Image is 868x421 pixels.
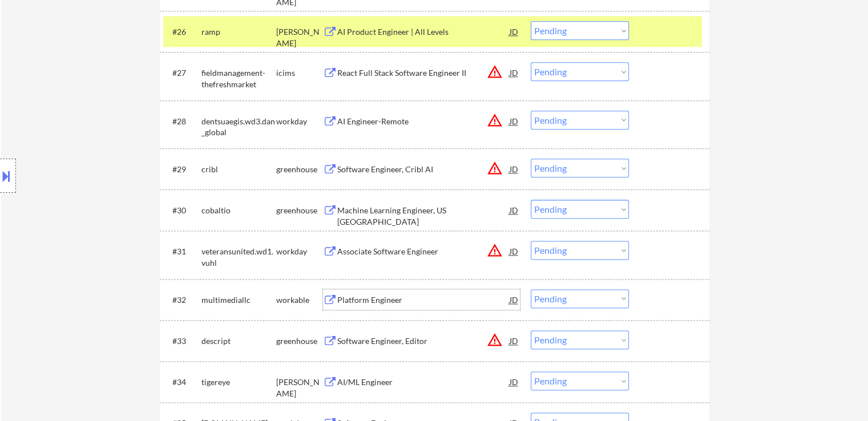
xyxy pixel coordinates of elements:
[201,205,276,216] div: cobaltio
[508,159,520,179] div: JD
[337,67,510,79] div: React Full Stack Software Engineer II
[508,21,520,42] div: JD
[276,377,323,399] div: [PERSON_NAME]
[201,116,276,138] div: dentsuaegis.wd3.dan_global
[337,246,510,257] div: Associate Software Engineer
[337,205,510,227] div: Machine Learning Engineer, US [GEOGRAPHIC_DATA]
[508,371,520,392] div: JD
[276,164,323,175] div: greenhouse
[172,294,192,306] div: #32
[487,64,503,80] button: warning_amber
[276,116,323,127] div: workday
[487,160,503,176] button: warning_amber
[508,111,520,131] div: JD
[201,377,276,388] div: tigereye
[201,67,276,90] div: fieldmanagement-thefreshmarket
[201,26,276,38] div: ramp
[337,26,510,38] div: AI Product Engineer | All Levels
[487,112,503,128] button: warning_amber
[172,335,192,347] div: #33
[276,26,323,48] div: [PERSON_NAME]
[508,62,520,83] div: JD
[337,294,510,306] div: Platform Engineer
[172,26,192,38] div: #26
[201,246,276,268] div: veteransunited.wd1.vuhl
[508,241,520,261] div: JD
[172,67,192,79] div: #27
[276,335,323,347] div: greenhouse
[337,335,510,347] div: Software Engineer, Editor
[172,377,192,388] div: #34
[487,332,503,348] button: warning_amber
[337,164,510,175] div: Software Engineer, Cribl AI
[276,246,323,257] div: workday
[337,377,510,388] div: AI/ML Engineer
[201,294,276,306] div: multimediallc
[276,67,323,79] div: icims
[276,205,323,216] div: greenhouse
[508,330,520,351] div: JD
[276,294,323,306] div: workable
[508,200,520,220] div: JD
[337,116,510,127] div: AI Engineer-Remote
[508,289,520,310] div: JD
[487,242,503,258] button: warning_amber
[201,164,276,175] div: cribl
[201,335,276,347] div: descript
